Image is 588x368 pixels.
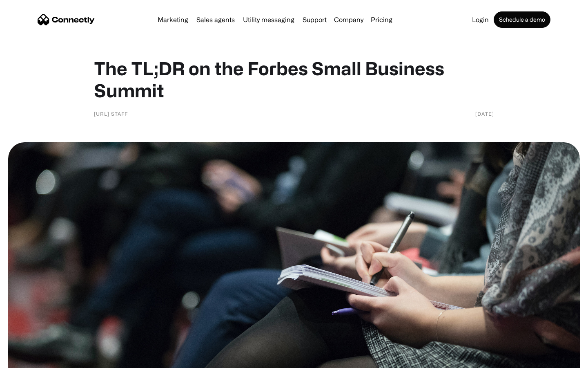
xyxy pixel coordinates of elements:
[94,57,494,101] h1: The TL;DR on the Forbes Small Business Summit
[193,16,238,23] a: Sales agents
[154,16,192,23] a: Marketing
[240,16,298,23] a: Utility messaging
[469,16,492,23] a: Login
[334,14,363,25] div: Company
[367,16,396,23] a: Pricing
[299,16,330,23] a: Support
[94,110,128,118] div: [URL] Staff
[494,11,550,28] a: Schedule a demo
[475,110,494,118] div: [DATE]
